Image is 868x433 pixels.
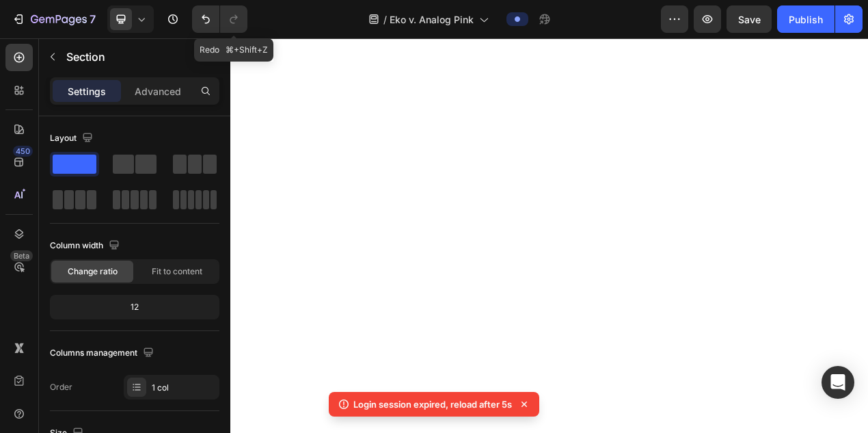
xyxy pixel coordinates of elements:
div: Open Intercom Messenger [822,366,854,399]
div: Publish [789,12,823,27]
p: Settings [68,84,106,99]
div: Layout [50,129,96,148]
p: Section [66,49,178,65]
div: Order [50,381,72,393]
div: Undo/Redo [192,5,247,33]
button: Publish [777,5,835,33]
div: Beta [10,250,33,261]
iframe: Design area [230,38,868,433]
button: 7 [5,5,102,33]
p: Login session expired, reload after 5s [353,397,512,411]
p: 7 [90,11,96,27]
span: Change ratio [68,265,118,278]
span: Save [738,14,761,25]
button: Save [727,5,772,33]
p: Advanced [135,84,181,99]
span: Fit to content [152,265,202,278]
span: / [383,12,387,27]
div: 450 [13,146,33,157]
div: 1 col [152,382,216,394]
div: 12 [53,298,217,317]
div: Columns management [50,344,157,363]
span: Eko v. Analog Pink [390,12,474,27]
div: Column width [50,237,122,255]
